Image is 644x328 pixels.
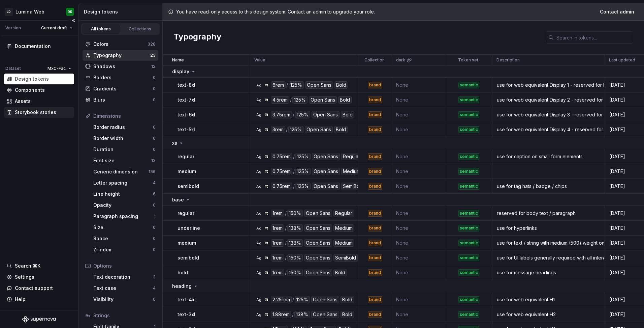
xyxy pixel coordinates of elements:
[178,210,194,217] p: regular
[368,311,382,318] div: brand
[93,224,153,231] div: Size
[153,297,156,302] div: 0
[287,224,303,232] div: 138%
[286,81,288,89] div: /
[91,200,158,211] a: Opacity0
[123,26,157,32] div: Collections
[256,112,261,117] div: Ag
[392,221,445,236] td: None
[609,57,635,63] p: Last updated
[91,244,158,255] a: Z-index0
[91,122,158,133] a: Border radius0
[304,210,332,217] div: Open Sans
[392,92,445,107] td: None
[368,97,382,103] div: brand
[153,180,156,186] div: 4
[153,236,156,241] div: 0
[311,311,339,318] div: Open Sans
[493,210,604,217] div: reserved for body text / paragraph
[293,183,295,190] div: /
[493,82,604,88] div: use for web equivalent Display 1 - reserved for banner ads etc. DO NOT use for application UIs (u...
[93,63,151,70] div: Shadows
[4,261,74,271] button: Search ⌘K
[4,107,74,118] a: Storybook stories
[368,254,382,261] div: brand
[172,68,189,75] p: display
[15,98,31,105] div: Assets
[83,83,158,94] a: Gradients0
[341,296,354,303] div: Bold
[178,240,196,246] p: medium
[151,64,156,69] div: 12
[392,179,445,194] td: None
[22,316,56,323] svg: Supernova Logo
[93,213,154,220] div: Paragraph spacing
[256,154,261,159] div: Ag
[176,8,375,15] p: You have read-only access to this design system. Contact an admin to upgrade your role.
[364,57,385,63] p: Collection
[91,233,158,244] a: Space0
[172,196,184,203] p: base
[458,225,479,231] div: semantic
[15,87,45,93] div: Components
[458,82,479,88] div: semantic
[333,210,354,217] div: Regular
[256,82,261,88] div: Ag
[458,126,479,133] div: semantic
[4,85,74,95] a: Components
[287,269,303,276] div: 150%
[93,124,153,131] div: Border radius
[286,126,288,133] div: /
[554,31,633,44] input: Search in tokens...
[173,31,221,44] h2: Typography
[392,265,445,280] td: None
[271,153,292,160] div: 0.75rem
[5,66,21,71] div: Dataset
[256,312,261,317] div: Ag
[154,214,156,219] div: 1
[91,283,158,294] a: Text case4
[295,153,311,160] div: 125%
[285,239,287,247] div: /
[392,292,445,307] td: None
[4,74,74,84] a: Design tokens
[341,168,362,175] div: Medium
[295,183,311,190] div: 125%
[178,168,196,175] p: medium
[1,4,77,19] button: LDLumina WebRR
[83,50,158,61] a: Typography23
[84,8,160,15] div: Design tokens
[341,153,362,160] div: Regular
[91,294,158,305] a: Visibility0
[93,312,156,319] div: Strings
[285,269,287,276] div: /
[271,96,289,104] div: 4.5rem
[91,133,158,144] a: Border width0
[178,153,194,160] p: regular
[458,153,479,160] div: semantic
[312,183,340,190] div: Open Sans
[4,96,74,107] a: Assets
[15,263,40,269] div: Search ⌘K
[93,52,150,59] div: Typography
[153,97,156,103] div: 0
[392,250,445,265] td: None
[93,168,149,175] div: Generic dimension
[83,61,158,72] a: Shadows12
[396,57,405,63] p: dark
[368,269,382,276] div: brand
[4,41,74,52] a: Documentation
[287,239,303,247] div: 138%
[458,97,479,103] div: semantic
[91,211,158,222] a: Paragraph spacing1
[83,72,158,83] a: Borders0
[458,254,479,261] div: semantic
[392,236,445,250] td: None
[368,296,382,303] div: brand
[292,296,294,303] div: /
[368,153,382,160] div: brand
[600,8,634,15] span: Contact admin
[309,96,337,104] div: Open Sans
[458,210,479,217] div: semantic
